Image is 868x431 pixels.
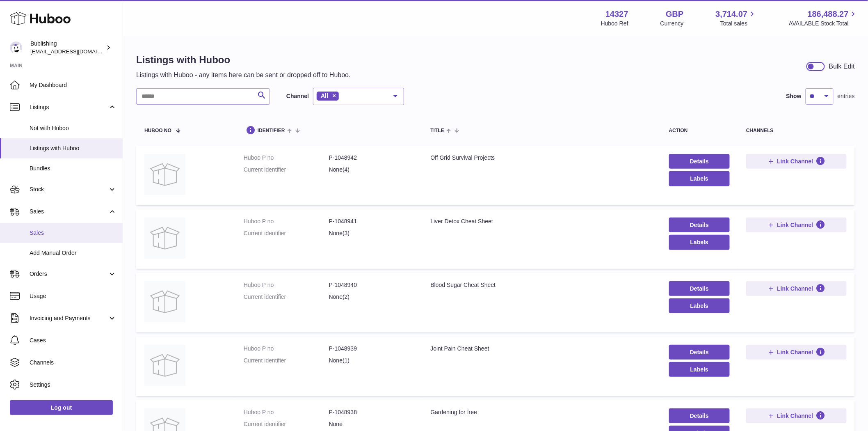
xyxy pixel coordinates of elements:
dt: Huboo P no [244,281,329,289]
dd: P-1048939 [329,345,414,353]
img: internalAdmin-14327@internal.huboo.com [10,41,22,54]
div: Gardening for free [431,408,653,416]
dd: P-1048941 [329,218,414,225]
button: Link Channel [746,281,847,296]
button: Link Channel [746,218,847,232]
button: Labels [669,362,730,377]
a: Details [669,408,730,423]
div: Off Grid Survival Projects [431,154,653,162]
a: Details [669,218,730,232]
div: Bublishing [30,40,104,55]
img: Joint Pain Cheat Sheet [144,345,185,386]
button: Link Channel [746,408,847,423]
span: Link Channel [777,412,813,420]
span: Invoicing and Payments [30,314,108,322]
a: 3,714.07 Total sales [716,9,757,28]
span: Not with Huboo [30,124,116,132]
span: entries [838,92,855,100]
a: Details [669,281,730,296]
strong: 14327 [605,9,628,20]
dt: Huboo P no [244,408,329,416]
dt: Huboo P no [244,345,329,353]
div: channels [746,128,847,133]
span: Settings [30,381,116,389]
dt: Huboo P no [244,154,329,162]
span: Stock [30,186,108,193]
button: Link Channel [746,154,847,169]
span: Channels [30,359,116,367]
img: Liver Detox Cheat Sheet [144,218,185,259]
div: Liver Detox Cheat Sheet [431,218,653,225]
div: Blood Sugar Cheat Sheet [431,281,653,289]
span: Link Channel [777,348,813,356]
label: Show [786,92,802,100]
span: Orders [30,270,108,278]
span: Link Channel [777,221,813,229]
img: Blood Sugar Cheat Sheet [144,281,185,322]
dd: P-1048940 [329,281,414,289]
a: Details [669,345,730,360]
dd: None [329,420,414,428]
dt: Current identifier [244,229,329,237]
button: Link Channel [746,345,847,360]
span: [EMAIL_ADDRESS][DOMAIN_NAME] [30,48,121,55]
span: Listings [30,103,108,111]
span: Cases [30,337,116,344]
span: Link Channel [777,158,813,165]
span: My Dashboard [30,81,116,89]
span: Sales [30,229,116,237]
div: Huboo Ref [601,20,628,28]
span: Listings with Huboo [30,144,116,152]
dt: Current identifier [244,357,329,365]
span: identifier [258,128,285,133]
label: Channel [286,92,309,100]
span: Huboo no [144,128,171,133]
h1: Listings with Huboo [136,53,351,66]
span: All [321,92,328,99]
dd: None(2) [329,293,414,301]
button: Labels [669,171,730,186]
dt: Huboo P no [244,218,329,225]
a: Log out [10,400,113,415]
dt: Current identifier [244,293,329,301]
span: Link Channel [777,285,813,292]
dd: P-1048942 [329,154,414,162]
span: 3,714.07 [716,9,748,20]
dd: None(4) [329,166,414,174]
dt: Current identifier [244,420,329,428]
img: Off Grid Survival Projects [144,154,185,195]
span: title [431,128,444,133]
span: Usage [30,292,116,300]
dt: Current identifier [244,166,329,174]
div: action [669,128,730,133]
a: 186,488.27 AVAILABLE Stock Total [789,9,858,28]
dd: None(3) [329,229,414,237]
button: Labels [669,298,730,313]
span: Total sales [720,20,757,28]
dd: P-1048938 [329,408,414,416]
dd: None(1) [329,357,414,365]
div: Bulk Edit [829,62,855,71]
div: Joint Pain Cheat Sheet [431,345,653,353]
span: Bundles [30,165,116,172]
span: Sales [30,208,108,215]
a: Details [669,154,730,169]
span: AVAILABLE Stock Total [789,20,858,28]
button: Labels [669,235,730,250]
div: Currency [660,20,684,28]
span: Add Manual Order [30,249,116,257]
span: 186,488.27 [808,9,849,20]
p: Listings with Huboo - any items here can be sent or dropped off to Huboo. [136,71,351,80]
strong: GBP [666,9,683,20]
